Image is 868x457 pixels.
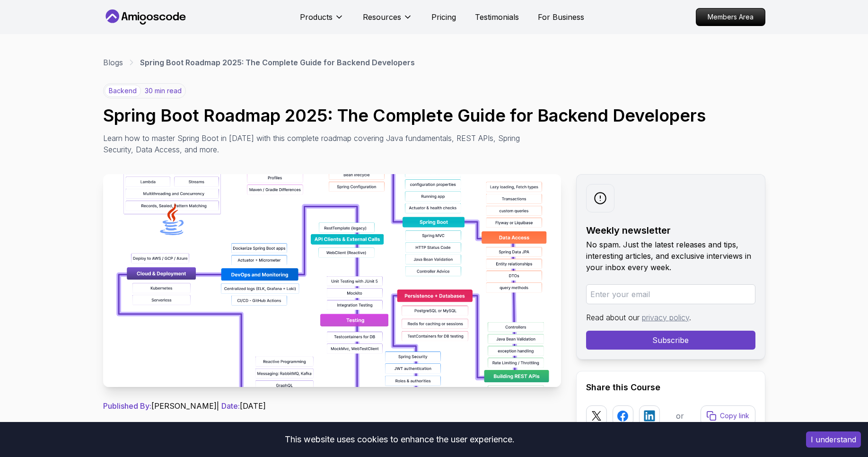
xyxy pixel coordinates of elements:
[105,85,141,97] p: backend
[363,11,412,30] button: Resources
[103,57,123,68] a: Blogs
[363,11,401,23] p: Resources
[676,410,684,422] p: or
[140,57,415,68] p: Spring Boot Roadmap 2025: The Complete Guide for Backend Developers
[145,86,182,96] p: 30 min read
[586,284,755,304] input: Enter your email
[103,401,151,411] span: Published By:
[300,11,333,23] p: Products
[103,400,561,412] p: [PERSON_NAME] | [DATE]
[586,224,755,237] h2: Weekly newsletter
[586,239,755,273] p: No spam. Just the latest releases and tips, interesting articles, and exclusive interviews in you...
[7,429,792,450] div: This website uses cookies to enhance the user experience.
[806,431,861,448] button: Accept cookies
[475,11,519,23] a: Testimonials
[586,312,755,323] p: Read about our .
[720,411,749,421] p: Copy link
[300,11,344,30] button: Products
[103,174,561,387] img: Spring Boot Roadmap 2025: The Complete Guide for Backend Developers thumbnail
[586,331,755,350] button: Subscribe
[696,8,765,26] a: Members Area
[221,401,240,411] span: Date:
[696,9,765,26] p: Members Area
[103,106,765,125] h1: Spring Boot Roadmap 2025: The Complete Guide for Backend Developers
[586,381,755,394] h2: Share this Course
[701,405,755,426] button: Copy link
[538,11,584,23] a: For Business
[642,313,689,322] a: privacy policy
[103,132,527,155] p: Learn how to master Spring Boot in [DATE] with this complete roadmap covering Java fundamentals, ...
[431,11,456,23] a: Pricing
